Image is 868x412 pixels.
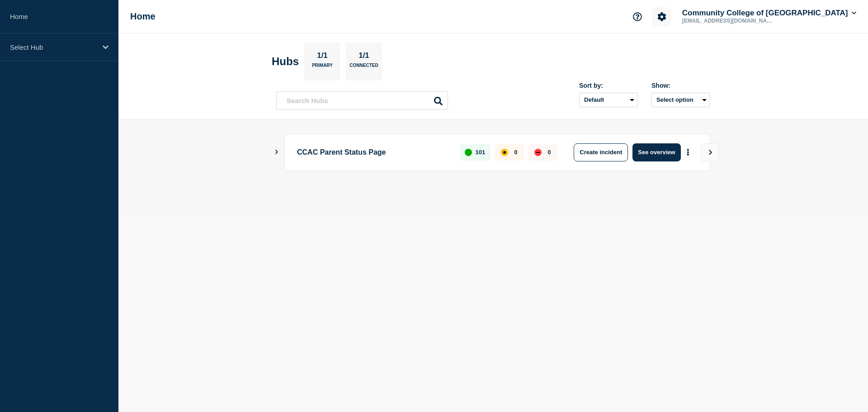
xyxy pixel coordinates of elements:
[312,63,333,72] p: Primary
[680,9,858,18] button: Community College of [GEOGRAPHIC_DATA]
[579,93,638,107] select: Sort by
[632,143,680,161] button: See overview
[355,51,373,63] p: 1/1
[349,63,378,72] p: Connected
[314,51,331,63] p: 1/1
[574,143,628,161] button: Create incident
[547,149,551,156] p: 0
[628,7,647,26] button: Support
[579,82,638,89] div: Sort by:
[465,149,472,156] div: up
[476,149,486,156] p: 101
[130,11,156,22] h1: Home
[10,43,97,51] p: Select Hub
[276,91,448,110] input: Search Hubs
[682,144,694,161] button: More actions
[651,93,710,107] button: Select option
[297,143,449,161] p: CCAC Parent Status Page
[274,149,279,156] button: Show Connected Hubs
[651,82,710,89] div: Show:
[680,18,774,24] p: [EMAIL_ADDRESS][DOMAIN_NAME]
[652,7,671,26] button: Account settings
[272,55,299,68] h2: Hubs
[701,143,719,161] button: View
[501,149,508,156] div: affected
[514,149,517,156] p: 0
[534,149,542,156] div: down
